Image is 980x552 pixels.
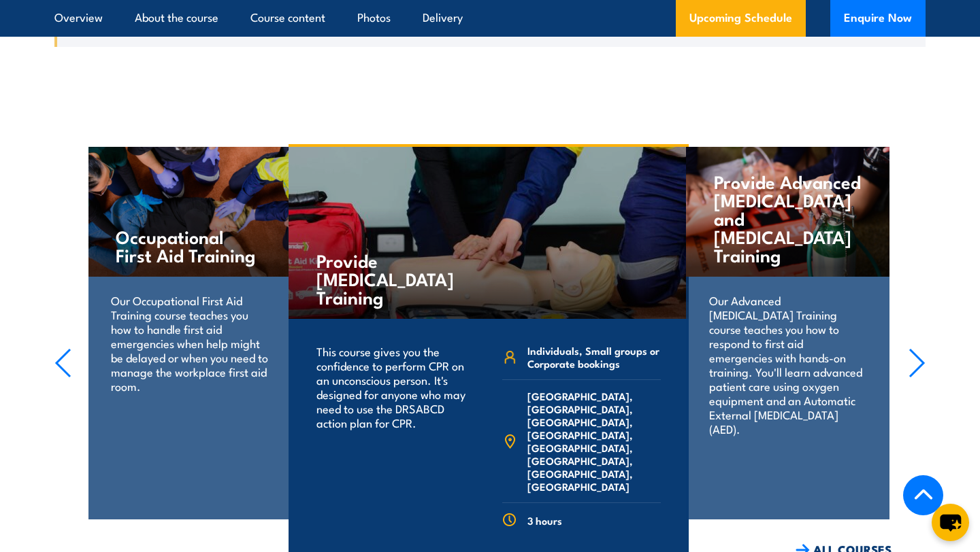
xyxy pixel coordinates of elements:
[527,390,661,493] span: [GEOGRAPHIC_DATA], [GEOGRAPHIC_DATA], [GEOGRAPHIC_DATA], [GEOGRAPHIC_DATA], [GEOGRAPHIC_DATA], [G...
[709,293,866,436] p: Our Advanced [MEDICAL_DATA] Training course teaches you how to respond to first aid emergencies w...
[116,227,263,264] h4: Occupational First Aid Training
[527,344,661,370] span: Individuals, Small groups or Corporate bookings
[714,172,862,264] h4: Provide Advanced [MEDICAL_DATA] and [MEDICAL_DATA] Training
[316,344,475,430] p: This course gives you the confidence to perform CPR on an unconscious person. It's designed for a...
[527,514,562,527] span: 3 hours
[316,251,476,306] h4: Provide [MEDICAL_DATA] Training
[111,293,268,393] p: Our Occupational First Aid Training course teaches you how to handle first aid emergencies when h...
[932,504,969,541] button: chat-button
